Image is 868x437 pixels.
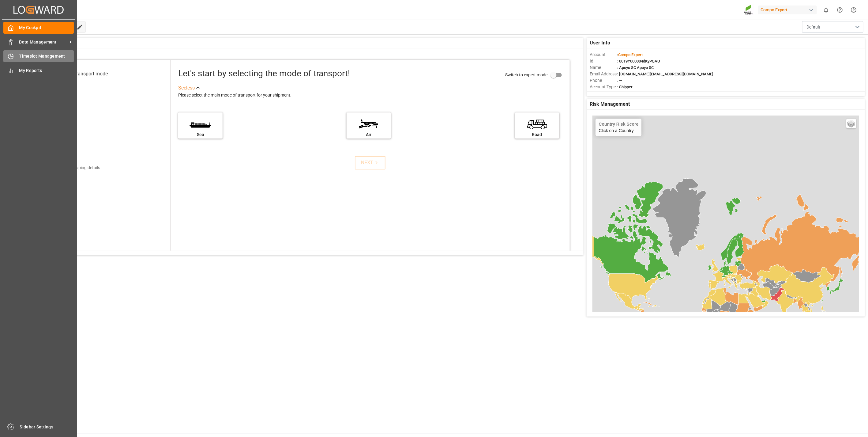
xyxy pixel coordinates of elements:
[590,71,617,77] span: Email Address
[19,25,74,31] span: My Cockpit
[355,156,385,169] button: NEXT
[3,64,74,76] a: My Reports
[590,77,617,84] span: Phone
[807,24,821,30] span: Default
[19,53,74,59] span: Timeslot Management
[758,6,817,14] div: Compo Expert
[833,3,847,17] button: Help Center
[744,5,754,15] img: Screenshot%202023-09-29%20at%2010.02.21.png_1712312052.png
[178,84,195,92] div: See less
[505,72,548,77] span: Switch to expert mode
[60,70,108,78] div: Select transport mode
[846,119,856,128] a: Layers
[178,92,565,99] div: Please select the main mode of transport for your shipment.
[758,4,819,16] button: Compo Expert
[819,3,833,17] button: show 0 new notifications
[590,101,630,108] span: Risk Management
[599,122,638,127] h4: Country Risk Score
[590,51,617,58] span: Account
[350,131,388,138] div: Air
[802,21,863,33] button: open menu
[617,52,643,57] span: :
[617,85,633,89] span: : Shipper
[617,78,622,83] span: : —
[599,122,638,133] div: Click on a Country
[3,50,74,62] a: Timeslot Management
[19,67,74,74] span: My Reports
[590,39,610,47] span: User Info
[178,67,350,80] div: Let's start by selecting the mode of transport!
[590,58,617,64] span: Id
[20,424,75,430] span: Sidebar Settings
[617,65,654,70] span: : Apoyo SC Apoyo SC
[617,72,713,76] span: : [DOMAIN_NAME][EMAIL_ADDRESS][DOMAIN_NAME]
[518,131,556,138] div: Road
[617,59,660,63] span: : 0019Y000004dKyPQAU
[590,64,617,71] span: Name
[590,84,617,90] span: Account Type
[19,39,68,45] span: Data Management
[618,52,643,57] span: Compo Expert
[62,165,100,171] div: Add shipping details
[3,22,74,34] a: My Cockpit
[181,131,220,138] div: Sea
[361,159,380,166] div: NEXT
